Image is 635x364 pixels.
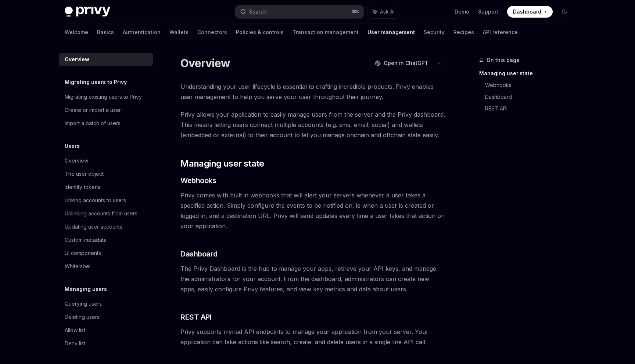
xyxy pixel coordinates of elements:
[180,190,445,231] span: Privy comes with built in webhooks that will alert your servers whenever a user takes a specified...
[59,167,153,181] a: The user object
[513,8,541,15] span: Dashboard
[485,103,576,114] a: REST API
[59,220,153,233] a: Updating user accounts
[65,170,104,178] div: The user object
[65,183,100,192] div: Identity tokens
[59,324,153,337] a: Allow list
[65,55,89,64] div: Overview
[483,23,518,41] a: API reference
[370,57,433,69] button: Open in ChatGPT
[487,56,520,65] span: On this page
[180,81,445,102] span: Understanding your user lifecycle is essential to crafting incredible products. Privy enables use...
[424,23,445,41] a: Security
[169,23,189,41] a: Wallets
[485,91,576,103] a: Dashboard
[367,5,400,18] button: Ask AI
[180,312,211,322] span: REST API
[197,23,227,41] a: Connectors
[59,53,153,66] a: Overview
[65,326,85,335] div: Allow list
[65,7,110,17] img: dark logo
[180,327,445,347] span: Privy supports myriad API endpoints to manage your application from your server. Your application...
[180,249,218,259] span: Dashboard
[65,119,121,128] div: Import a batch of users
[59,260,153,273] a: Whitelabel
[180,57,230,70] h1: Overview
[507,6,553,18] a: Dashboard
[478,8,498,15] a: Support
[59,194,153,207] a: Linking accounts to users
[59,297,153,310] a: Querying users
[352,9,359,15] span: ⌘ K
[367,23,415,41] a: User management
[65,236,107,244] div: Custom metadata
[293,23,359,41] a: Transaction management
[235,5,364,18] button: Search...⌘K
[453,23,474,41] a: Recipes
[59,117,153,130] a: Import a batch of users
[123,23,161,41] a: Authentication
[65,339,85,348] div: Deny list
[59,310,153,324] a: Deleting users
[97,23,114,41] a: Basics
[249,7,270,16] div: Search...
[59,233,153,247] a: Custom metadata
[559,6,570,18] button: Toggle dark mode
[59,337,153,350] a: Deny list
[455,8,469,15] a: Demo
[65,106,121,114] div: Create or import a user
[65,196,126,205] div: Linking accounts to users
[65,142,80,150] h5: Users
[65,249,101,258] div: UI components
[59,181,153,194] a: Identity tokens
[180,109,445,140] span: Privy allows your application to easily manage users from the server and the Privy dashboard. Thi...
[236,23,284,41] a: Policies & controls
[65,209,137,218] div: Unlinking accounts from users
[485,79,576,91] a: Webhooks
[65,313,100,321] div: Deleting users
[65,156,88,165] div: Overview
[380,8,395,15] span: Ask AI
[59,154,153,167] a: Overview
[384,59,428,67] span: Open in ChatGPT
[180,175,216,186] span: Webhooks
[59,247,153,260] a: UI components
[59,90,153,103] a: Migrating existing users to Privy
[65,78,127,87] h5: Migrating users to Privy
[65,92,142,101] div: Migrating existing users to Privy
[180,263,445,294] span: The Privy Dashboard is the hub to manage your apps, retrieve your API keys, and manage the admini...
[65,222,122,231] div: Updating user accounts
[180,158,264,170] span: Managing user state
[65,23,88,41] a: Welcome
[59,207,153,220] a: Unlinking accounts from users
[65,285,107,294] h5: Managing users
[65,299,102,308] div: Querying users
[479,68,576,79] a: Managing user state
[65,262,90,271] div: Whitelabel
[59,103,153,117] a: Create or import a user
